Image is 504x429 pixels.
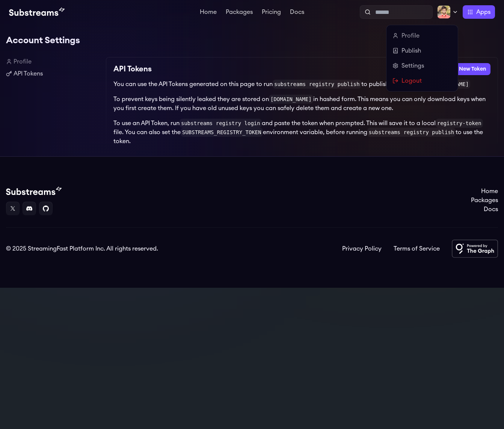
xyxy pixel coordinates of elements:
[181,128,263,137] code: SUBSTREAMS_REGISTRY_TOKEN
[269,95,313,104] code: [DOMAIN_NAME]
[6,33,498,48] h1: Account Settings
[392,76,452,85] a: Logout
[367,128,456,137] code: substreams registry publish
[6,69,100,78] a: API Tokens
[9,8,65,17] img: Substream's logo
[6,244,158,253] div: © 2025 StreamingFast Platform Inc. All rights reserved.
[180,119,262,128] code: substreams registry login
[471,187,498,196] a: Home
[454,63,490,75] button: New Token
[392,46,452,55] a: Publish
[452,240,498,258] img: Powered by The Graph
[113,95,490,113] p: To prevent keys being silently leaked they are stored on in hashed form. This means you can only ...
[436,119,483,128] code: registry-token
[273,80,361,89] code: substreams registry publish
[113,63,152,75] h2: API Tokens
[392,31,452,40] a: Profile
[198,9,218,17] a: Home
[394,244,440,253] a: Terms of Service
[113,119,490,146] p: To use an API Token, run and paste the token when prompted. This will save it to a local file. Yo...
[437,5,451,19] img: Profile
[471,205,498,214] a: Docs
[392,61,452,70] a: Settings
[6,187,62,196] img: Substream's logo
[471,196,498,205] a: Packages
[260,9,282,17] a: Pricing
[342,244,382,253] a: Privacy Policy
[476,8,490,17] span: Apps
[224,9,254,17] a: Packages
[288,9,306,17] a: Docs
[6,57,100,66] a: Profile
[113,80,490,89] p: You can use the API Tokens generated on this page to run to publish packages on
